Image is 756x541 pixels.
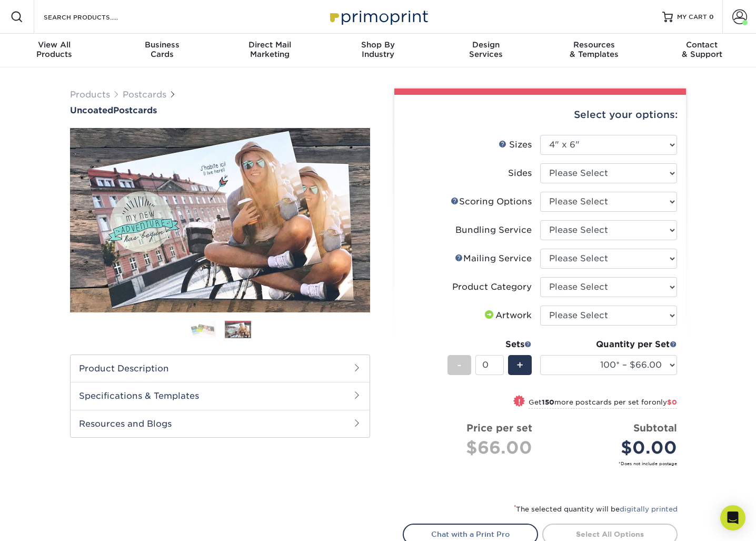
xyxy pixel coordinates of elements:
[542,398,554,406] strong: 150
[455,252,532,265] div: Mailing Service
[123,90,166,100] a: Postcards
[518,396,521,407] span: !
[71,410,370,437] h2: Resources and Blogs
[216,34,324,67] a: Direct MailMarketing
[70,128,370,312] img: Uncoated 02
[325,5,431,28] img: Primoprint
[667,398,677,406] span: $0
[540,34,648,67] a: Resources& Templates
[709,13,714,21] span: 0
[483,309,532,322] div: Artwork
[648,40,756,50] span: Contact
[447,338,532,351] div: Sets
[411,460,677,467] small: *Does not include postage
[190,320,216,339] img: Postcards 01
[432,34,540,67] a: DesignServices
[108,40,216,50] span: Business
[514,505,678,513] small: The selected quantity will be
[540,338,677,351] div: Quantity per Set
[677,13,707,22] span: MY CART
[516,357,523,373] span: +
[633,422,677,434] strong: Subtotal
[499,139,532,151] div: Sizes
[529,398,677,409] small: Get more postcards per set for
[70,90,110,100] a: Products
[71,355,370,382] h2: Product Description
[652,398,677,406] span: only
[71,382,370,409] h2: Specifications & Templates
[70,105,370,115] h1: Postcards
[432,40,540,59] div: Services
[548,435,677,460] div: $0.00
[452,281,532,293] div: Product Category
[70,105,113,115] span: Uncoated
[540,40,648,59] div: & Templates
[432,40,540,50] span: Design
[451,195,532,208] div: Scoring Options
[457,357,462,373] span: -
[216,40,324,50] span: Direct Mail
[540,40,648,50] span: Resources
[225,322,251,339] img: Postcards 02
[648,40,756,59] div: & Support
[324,40,432,59] div: Industry
[108,34,216,67] a: BusinessCards
[43,11,145,23] input: SEARCH PRODUCTS.....
[455,224,532,237] div: Bundling Service
[466,422,532,434] strong: Price per set
[508,167,532,180] div: Sides
[411,435,532,460] div: $66.00
[720,505,745,530] div: Open Intercom Messenger
[70,105,370,115] a: UncoatedPostcards
[216,40,324,59] div: Marketing
[108,40,216,59] div: Cards
[620,505,678,513] a: digitally printed
[403,95,678,135] div: Select your options:
[648,34,756,67] a: Contact& Support
[324,40,432,50] span: Shop By
[324,34,432,67] a: Shop ByIndustry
